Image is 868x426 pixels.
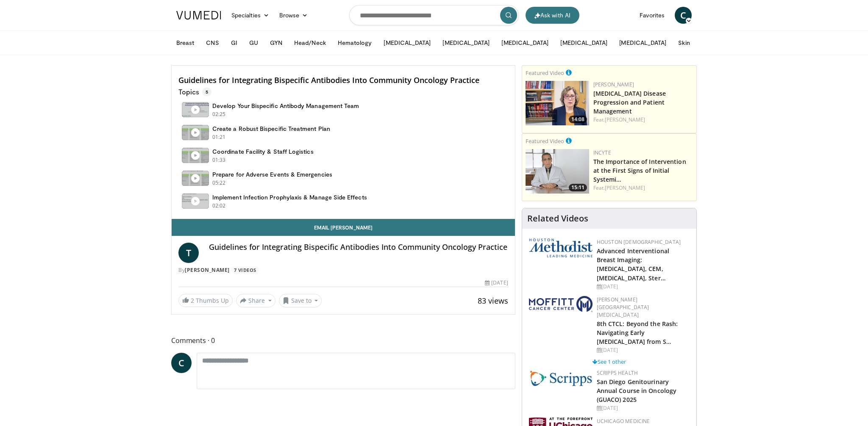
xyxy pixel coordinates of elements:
[349,5,519,25] input: Search topics, interventions
[231,266,259,274] a: 7 Videos
[597,238,681,246] a: Houston [DEMOGRAPHIC_DATA]
[593,358,626,365] a: See 1 other
[593,116,693,124] div: Feat.
[171,335,515,346] span: Comments 0
[526,69,564,77] small: Featured Video
[529,296,593,312] img: c5560393-9563-4b4a-b01b-f05df246bde3.png.150x105_q85_autocrop_double_scale_upscale_version-0.2.png
[212,179,226,187] p: 05:22
[569,116,587,123] span: 14:08
[437,34,495,51] button: [MEDICAL_DATA]
[236,294,275,307] button: Share
[597,283,690,290] div: [DATE]
[593,149,611,156] a: Incyte
[212,202,226,210] p: 02:02
[555,34,612,51] button: [MEDICAL_DATA]
[597,369,638,376] a: Scripps Health
[185,266,230,274] a: [PERSON_NAME]
[279,294,322,307] button: Save to
[614,34,671,51] button: [MEDICAL_DATA]
[209,243,508,252] h4: Guidelines for Integrating Bispecific Antibodies Into Community Oncology Practice
[244,34,263,51] button: GU
[634,7,670,24] a: Favorites
[526,81,589,125] a: 14:08
[202,88,211,96] span: 5
[178,294,233,307] a: 2 Thumbs Up
[333,34,377,51] button: Hematology
[212,148,314,155] h4: Coordinate Facility & Staff Logistics
[597,346,690,354] div: [DATE]
[172,219,515,236] a: Email [PERSON_NAME]
[478,296,508,306] span: 83 views
[378,34,436,51] button: [MEDICAL_DATA]
[597,320,678,346] a: 8th CTCL: Beyond the Rash: Navigating Early [MEDICAL_DATA] from S…
[178,266,508,274] div: By
[289,34,331,51] button: Head/Neck
[171,34,199,51] button: Breast
[569,184,587,191] span: 15:11
[212,194,367,201] h4: Implement Infection Prophylaxis & Manage Side Effects
[212,133,226,141] p: 01:21
[673,34,695,51] button: Skin
[597,404,690,412] div: [DATE]
[212,102,359,110] h4: Develop Your Bispecific Antibody Management Team
[265,34,287,51] button: GYN
[178,88,211,96] p: Topics
[593,89,666,115] a: [MEDICAL_DATA] Disease Progression and Patient Management
[597,247,669,282] a: Advanced Interventional Breast Imaging: [MEDICAL_DATA], CEM, [MEDICAL_DATA], Ster…
[178,243,199,263] a: T
[593,158,686,183] a: The Importance of Intervention at the First Signs of Initial Systemi…
[496,34,554,51] button: [MEDICAL_DATA]
[226,7,274,24] a: Specialties
[191,296,194,304] span: 2
[605,116,645,123] a: [PERSON_NAME]
[593,81,634,88] a: [PERSON_NAME]
[226,34,242,51] button: GI
[176,11,221,19] img: VuMedi Logo
[178,76,508,85] h4: Guidelines for Integrating Bispecific Antibodies Into Community Oncology Practice
[526,81,589,125] img: d4c48d29-6d22-4e1c-a972-e335efe90c94.png.150x105_q85_crop-smart_upscale.png
[485,279,508,287] div: [DATE]
[212,171,332,178] h4: Prepare for Adverse Events & Emergencies
[274,7,313,24] a: Browse
[201,34,224,51] button: CNS
[212,125,330,133] h4: Create a Robust Bispecific Treatment Plan
[526,137,564,145] small: Featured Video
[212,111,226,118] p: 02:25
[171,353,192,373] a: C
[527,213,588,224] h4: Related Videos
[526,7,579,24] button: Ask with AI
[529,238,593,257] img: 5e4488cc-e109-4a4e-9fd9-73bb9237ee91.png.150x105_q85_autocrop_double_scale_upscale_version-0.2.png
[593,184,693,192] div: Feat.
[526,149,589,194] img: 7bb7e22e-722f-422f-be94-104809fefb72.png.150x105_q85_crop-smart_upscale.png
[526,149,589,194] a: 15:11
[212,156,226,164] p: 01:33
[675,7,692,24] a: C
[605,184,645,191] a: [PERSON_NAME]
[597,296,649,318] a: [PERSON_NAME][GEOGRAPHIC_DATA][MEDICAL_DATA]
[597,378,677,404] a: San Diego Genitourinary Annual Course in Oncology (GUACO) 2025
[597,418,650,425] a: UChicago Medicine
[529,369,593,387] img: c9f2b0b7-b02a-4276-a72a-b0cbb4230bc1.jpg.150x105_q85_autocrop_double_scale_upscale_version-0.2.jpg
